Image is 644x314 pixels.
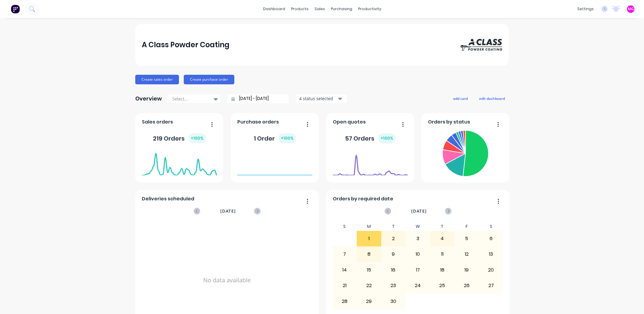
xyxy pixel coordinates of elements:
span: Orders by required date [333,195,393,202]
div: 5 [455,231,479,246]
div: 16 [382,263,405,278]
div: purchasing [328,4,355,13]
div: S [332,222,357,231]
div: 13 [479,247,503,262]
div: 1 Order [254,133,296,143]
span: MG [628,6,634,12]
button: add card [449,94,472,102]
button: Create purchase order [184,75,234,84]
div: 18 [430,263,454,278]
div: 8 [357,247,381,262]
div: 26 [455,278,479,293]
div: 28 [333,294,357,309]
span: Open quotes [333,118,366,126]
div: 11 [430,247,454,262]
div: 21 [333,278,357,293]
div: W [405,222,430,231]
div: 12 [455,247,479,262]
div: 219 Orders [153,133,206,143]
div: 23 [382,278,405,293]
div: M [357,222,381,231]
div: 4 status selected [299,95,337,102]
div: 14 [333,263,357,278]
div: A Class Powder Coating [142,39,230,51]
div: settings [574,4,597,13]
img: A Class Powder Coating [460,39,502,51]
div: products [288,4,312,13]
a: dashboard [260,4,288,13]
div: 9 [382,247,405,262]
div: F [454,222,479,231]
button: edit dashboard [475,94,509,102]
div: + 100 % [188,133,206,143]
div: 25 [430,278,454,293]
div: 24 [406,278,430,293]
span: Sales orders [142,118,173,126]
span: Purchase orders [237,118,279,126]
div: 3 [406,231,430,246]
div: sales [312,4,328,13]
div: 27 [479,278,503,293]
div: Overview [135,93,162,105]
div: + 100 % [378,133,396,143]
div: 6 [479,231,503,246]
div: 29 [357,294,381,309]
span: [DATE] [411,208,427,214]
div: T [381,222,406,231]
div: S [479,222,503,231]
span: [DATE] [220,208,236,214]
div: 2 [382,231,405,246]
div: T [430,222,455,231]
div: 17 [406,263,430,278]
div: 1 [357,231,381,246]
div: 20 [479,263,503,278]
button: Create sales order [135,75,179,84]
button: 4 status selected [296,94,347,103]
div: 4 [430,231,454,246]
div: 22 [357,278,381,293]
img: Factory [11,4,20,13]
div: 19 [455,263,479,278]
div: 57 Orders [345,133,396,143]
div: productivity [355,4,384,13]
div: 30 [382,294,405,309]
div: + 100 % [278,133,296,143]
div: 7 [333,247,357,262]
div: 10 [406,247,430,262]
span: Orders by status [428,118,470,126]
div: 15 [357,263,381,278]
